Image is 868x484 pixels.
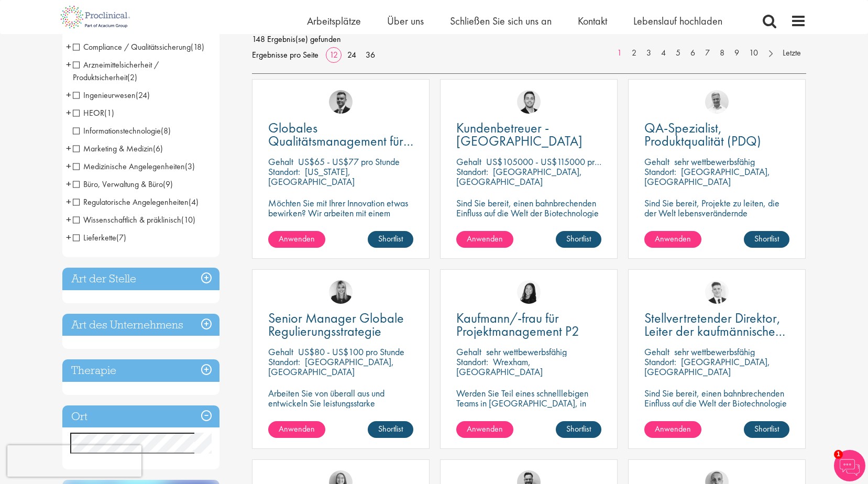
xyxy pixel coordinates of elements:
[191,41,204,52] span: (18)
[644,421,701,438] a: Anwenden
[456,198,601,258] p: Sind Sie bereit, einen bahnbrechenden Einfluss auf die Welt der Biotechnologie zu setzen? Werden ...
[107,107,114,118] span: 1)
[73,107,107,118] span: HEOR(
[161,125,171,136] span: (8)
[644,119,761,150] span: QA-Spezialist, Produktqualität (PDQ)
[268,346,293,358] span: Gehalt
[456,309,579,340] span: Kaufmann/-frau für Projektmanagement P2
[298,346,404,358] p: US$80 - US$100 pro Stunde
[7,445,141,477] iframe: reCAPTCHA
[73,143,163,154] span: Marketing & Medkommunikation
[556,231,601,248] a: Shortlist
[73,214,181,225] span: Wissenschaftlich & präklinisch
[644,388,789,448] p: Sind Sie bereit, einen bahnbrechenden Einfluss auf die Welt der Biotechnologie zu setzen? Werden ...
[66,105,71,120] span: +
[268,421,325,438] a: Anwenden
[456,166,488,178] span: Standort:
[705,280,729,304] img: Nicolas Daniel
[73,107,114,118] span: HEOR
[656,47,671,59] a: 4
[279,233,315,244] span: Anwenden
[268,309,404,340] span: Senior Manager Globale Regulierungsstrategie
[268,356,394,378] p: [GEOGRAPHIC_DATA], [GEOGRAPHIC_DATA]
[655,423,691,434] span: Anwenden
[578,14,607,28] a: Kontakt
[298,156,400,168] p: US$65 - US$77 pro Stunde
[329,90,353,114] a: Alex Bill
[644,156,669,168] span: Gehalt
[73,41,204,52] span: Compliance / Qualitätssicherung
[644,166,676,178] span: Standort:
[181,214,195,225] span: (10)
[73,196,189,207] span: Regulatorische Angelegenheiten
[644,231,701,248] a: Anwenden
[268,156,293,168] span: Gehalt
[705,90,729,114] img: Joshua Bye
[671,47,686,59] a: 5
[73,125,161,136] span: Informationstechnologie
[73,90,136,101] span: Ingenieurwesen
[66,87,71,103] span: +
[685,47,700,59] a: 6
[387,14,424,28] a: Über uns
[834,450,843,459] span: 1
[517,280,541,304] img: Numhom Sudsok
[73,179,163,190] span: Büro, Verwaltung & Büro
[644,122,789,148] a: QA-Spezialist, Produktqualität (PDQ)
[744,231,789,248] a: Shortlist
[73,125,171,136] span: Informationstechnologie
[268,312,413,338] a: Senior Manager Globale Regulierungsstrategie
[450,14,552,28] span: Schließen Sie sich uns an
[467,423,503,434] span: Anwenden
[73,161,195,172] span: Medizinische Angelegenheiten
[268,231,325,248] a: Anwenden
[268,198,413,258] p: Möchten Sie mit Ihrer Innovation etwas bewirken? Wir arbeiten mit einem etablierten Pharmaunterne...
[456,388,601,458] p: Werden Sie Teil eines schnelllebigen Teams in [GEOGRAPHIC_DATA], in dem Ihre Projektfähigkeiten u...
[268,356,300,368] span: Standort:
[66,57,71,72] span: +
[279,423,315,434] span: Anwenden
[66,194,71,210] span: +
[644,198,789,258] p: Sind Sie bereit, Projekte zu leiten, die der Welt lebensverändernde Behandlungen bringen? Begleit...
[163,179,173,190] span: (9)
[556,421,601,438] a: Shortlist
[612,47,627,59] a: 1
[700,47,715,59] a: 7
[644,356,770,378] p: [GEOGRAPHIC_DATA], [GEOGRAPHIC_DATA]
[116,232,126,243] span: (7)
[73,161,185,172] span: Medizinische Angelegenheiten
[644,309,785,353] span: Stellvertretender Direktor, Leiter der kaufmännischen Ausbildung
[136,90,150,101] span: (24)
[644,312,789,338] a: Stellvertretender Direktor, Leiter der kaufmännischen Ausbildung
[486,156,616,168] p: US$105000 - US$115000 pro Jahr
[127,72,137,83] span: (2)
[627,47,642,59] a: 2
[329,280,353,304] a: Janelle Jones
[268,388,413,458] p: Arbeiten Sie von überall aus und entwickeln Sie leistungsstarke Strategien, die zu Ergebnissen fü...
[73,59,159,83] span: Arzneimittelsicherheit / Produktsicherheit
[73,41,191,52] span: Compliance / Qualitätssicherung
[307,14,361,28] span: Arbeitsplätze
[456,421,513,438] a: Anwenden
[674,346,755,358] p: sehr wettbewerbsfähig
[368,231,413,248] a: Shortlist
[268,166,300,178] span: Standort:
[62,314,219,336] h3: Art des Unternehmens
[777,47,806,59] a: Letzte
[368,421,413,438] a: Shortlist
[62,268,219,290] h3: Art der Stelle
[744,47,763,59] a: 10
[644,356,676,368] span: Standort:
[456,166,582,188] p: [GEOGRAPHIC_DATA], [GEOGRAPHIC_DATA]
[326,49,342,60] a: 12
[456,156,481,168] span: Gehalt
[744,421,789,438] a: Shortlist
[517,90,541,114] img: Parker Jensen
